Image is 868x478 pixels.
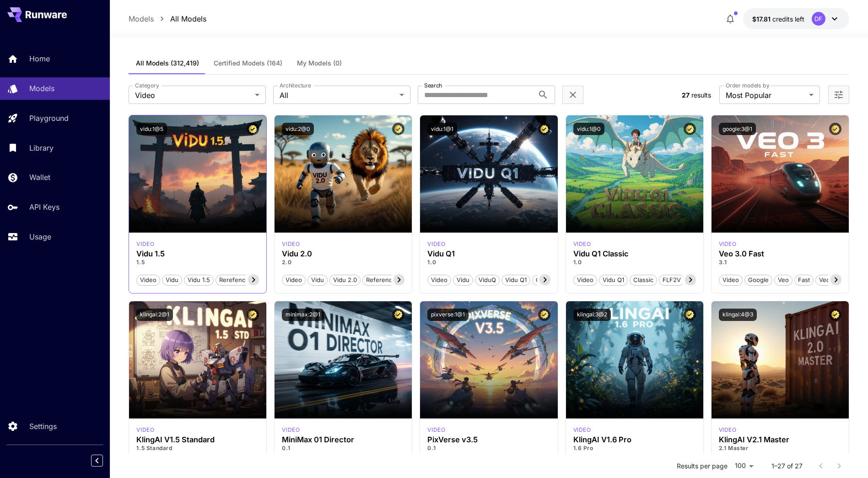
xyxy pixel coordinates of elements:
button: vidu:1@1 [427,123,457,135]
button: klingai:2@1 [136,309,173,321]
p: video [427,240,445,248]
div: vidu_2_0 [282,240,300,248]
div: klingai_1_6_pro [573,426,591,434]
button: Video [136,274,160,286]
h3: Vidu 1.5 [136,250,259,258]
a: Models [129,13,154,24]
span: Google [745,276,772,285]
div: Vidu Q1 [427,250,550,258]
div: pixverse_v3_5 [427,426,445,434]
div: minimax_01_director [282,426,300,434]
button: Certified Model – Vetted for best performance and includes a commercial license. [684,309,696,321]
span: Vidu 2.0 [330,276,360,285]
button: ViduQ [475,274,500,286]
p: Results per page [677,462,728,471]
h3: PixVerse v3.5 [427,435,550,444]
button: FLF2V [659,274,685,286]
span: Video [135,90,251,101]
span: My Models (0) [297,59,342,67]
p: 1–27 of 27 [771,462,803,471]
label: Category [135,81,159,89]
p: 1.0 [427,258,550,266]
button: klingai:4@3 [719,309,757,321]
span: $17.81 [752,15,772,23]
div: $17.8057 [752,14,804,24]
h3: Veo 3.0 Fast [719,250,841,258]
p: 0.1 [282,444,404,452]
p: Home [29,53,50,64]
span: Vidu Q1 [599,276,627,285]
p: 1.5 [136,258,259,266]
div: vidu_q1 [427,240,445,248]
p: 1.5 Standard [136,444,259,452]
div: vidu_1_5 [136,240,154,248]
div: klingai_2_0_master [719,426,737,434]
span: Fast [795,276,813,285]
button: Classic [630,274,657,286]
button: vidu:1@5 [136,123,167,135]
span: Vidu [453,276,473,285]
button: Rerefence [216,274,253,286]
button: Certified Model – Vetted for best performance and includes a commercial license. [247,309,259,321]
p: video [573,240,591,248]
span: Veo [775,276,792,285]
button: Google [744,274,772,286]
p: 2.0 [282,258,404,266]
span: Most Popular [726,90,805,101]
p: video [573,426,591,434]
button: Vidu Q1 [599,274,628,286]
span: Rerefence [216,276,252,285]
label: Order models by [726,81,769,89]
h3: Vidu 2.0 [282,250,404,258]
span: Certified Models (164) [214,59,282,67]
p: video [136,240,154,248]
h3: KlingAI V1.5 Standard [136,435,259,444]
span: results [691,91,711,99]
span: Vidu [308,276,327,285]
span: All Models (312,419) [136,59,199,67]
button: Reference [362,274,399,286]
span: Video [137,276,160,285]
button: Certified Model – Vetted for best performance and includes a commercial license. [538,123,550,135]
button: klingai:3@2 [573,309,611,321]
p: Usage [29,231,51,242]
span: Vidu Q1 [502,276,530,285]
p: Wallet [29,172,50,183]
button: Clear filters (1) [567,89,578,101]
span: Vidu [162,276,182,285]
button: Certified Model – Vetted for best performance and includes a commercial license. [829,309,841,321]
h3: KlingAI V2.1 Master [719,435,841,444]
div: google_veo_3_fast [719,240,737,248]
button: Certified Model – Vetted for best performance and includes a commercial license. [392,123,404,135]
span: Vidu 1.5 [184,276,213,285]
p: 1.0 [573,258,696,266]
button: pixverse:1@1 [427,309,469,321]
p: video [282,240,300,248]
div: Collapse sidebar [98,452,110,469]
span: Veo 3 Fast [816,276,852,285]
button: Q1 [532,274,546,286]
button: Collapse sidebar [91,455,103,467]
button: Vidu [453,274,473,286]
button: Video [427,274,451,286]
button: Video [282,274,306,286]
button: Veo 3 Fast [815,274,853,286]
p: Models [29,83,54,94]
p: video [427,426,445,434]
p: 2.1 Master [719,444,841,452]
label: Architecture [280,81,311,89]
button: google:3@1 [719,123,756,135]
button: Certified Model – Vetted for best performance and includes a commercial license. [392,309,404,321]
h3: KlingAI V1.6 Pro [573,435,696,444]
div: 100 [731,459,757,473]
span: Video [719,276,742,285]
h3: MiniMax 01 Director [282,435,404,444]
button: Certified Model – Vetted for best performance and includes a commercial license. [247,123,259,135]
button: Certified Model – Vetted for best performance and includes a commercial license. [538,309,550,321]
